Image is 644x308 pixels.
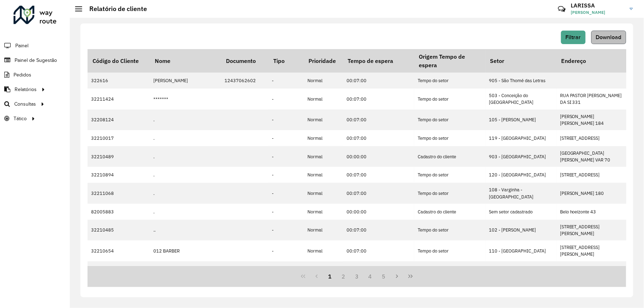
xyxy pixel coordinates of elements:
span: Tático [14,115,27,122]
td: 119 - [GEOGRAPHIC_DATA] [485,130,556,146]
td: . [150,146,221,167]
span: [PERSON_NAME] [571,9,624,16]
th: Nome [150,49,221,73]
td: 105 - [PERSON_NAME] [485,110,556,130]
td: [PERSON_NAME] [PERSON_NAME] 184 [556,110,628,130]
td: [GEOGRAPHIC_DATA][PERSON_NAME] VAR 70 [556,146,628,167]
td: - [268,130,304,146]
td: 503 - Conceição do [GEOGRAPHIC_DATA] [485,89,556,109]
td: . [150,167,221,183]
td: 110 - [GEOGRAPHIC_DATA] [485,240,556,261]
td: 32210489 [88,146,150,167]
td: 013 [150,261,221,282]
td: Tempo do setor [414,220,485,240]
th: Prioridade [304,49,343,73]
button: 5 [377,270,391,283]
td: . [150,183,221,203]
span: Pedidos [14,71,31,79]
button: Download [591,31,626,44]
th: Tipo [268,49,304,73]
td: Tempo do setor [414,130,485,146]
td: [STREET_ADDRESS][PERSON_NAME] [556,220,628,240]
td: 106 - Varginha - [GEOGRAPHIC_DATA] [485,261,556,282]
td: - [268,261,304,282]
td: - [268,183,304,203]
td: 012 BARBER [150,240,221,261]
button: 1 [323,270,337,283]
td: Normal [304,167,343,183]
td: 108 - Varginha - [GEOGRAPHIC_DATA] [485,183,556,203]
span: Download [596,34,622,40]
td: 00:07:00 [343,261,414,282]
td: 00:07:00 [343,89,414,109]
td: Normal [304,240,343,261]
a: Contato Rápido [554,1,569,17]
th: Origem Tempo de espera [414,49,485,73]
button: Last Page [404,270,417,283]
td: Tempo do setor [414,183,485,203]
span: Painel [15,42,28,49]
td: .. [150,220,221,240]
td: Normal [304,73,343,89]
th: Endereço [556,49,628,73]
td: 32211424 [88,89,150,109]
td: 905 - São Thomé das Letras [485,73,556,89]
button: 3 [350,270,364,283]
h2: Relatório de cliente [82,5,147,13]
span: Relatórios [15,86,37,93]
td: - [268,220,304,240]
td: Normal [304,261,343,282]
td: 00:07:00 [343,167,414,183]
td: - [268,204,304,220]
td: Normal [304,204,343,220]
td: - [268,110,304,130]
td: Tempo do setor [414,73,485,89]
td: Tempo do setor [414,167,485,183]
td: Tempo do setor [414,261,485,282]
td: Belo hoeizonte 43 [556,204,628,220]
td: Cadastro do cliente [414,204,485,220]
td: - [268,73,304,89]
span: Painel de Sugestão [15,57,57,64]
td: 00:07:00 [343,73,414,89]
td: Normal [304,183,343,203]
td: Normal [304,89,343,109]
td: - [268,146,304,167]
td: [PERSON_NAME] [150,73,221,89]
th: Código do Cliente [88,49,150,73]
td: RUA PASTOR [PERSON_NAME] DA SI 331 [556,89,628,109]
td: 102 - [PERSON_NAME] [485,220,556,240]
td: Sem setor cadastrado [485,204,556,220]
td: 12437062602 [221,73,268,89]
th: Documento [221,49,268,73]
td: 32208124 [88,110,150,130]
td: [STREET_ADDRESS][PERSON_NAME] [556,240,628,261]
td: . [150,204,221,220]
td: Tempo do setor [414,240,485,261]
td: 32210654 [88,240,150,261]
button: 4 [364,270,377,283]
button: 2 [337,270,350,283]
th: Setor [485,49,556,73]
td: 322616 [88,73,150,89]
td: - [268,240,304,261]
td: Normal [304,110,343,130]
td: 120 - [GEOGRAPHIC_DATA] [485,167,556,183]
td: . [150,110,221,130]
td: 00:07:00 [343,240,414,261]
td: [PERSON_NAME] 180 [556,183,628,203]
td: 82005883 [88,204,150,220]
td: 00:07:00 [343,220,414,240]
td: Tempo do setor [414,89,485,109]
button: Next Page [390,270,404,283]
td: - [268,167,304,183]
td: Tempo do setor [414,110,485,130]
td: 00:07:00 [343,183,414,203]
td: 32211210 [88,261,150,282]
td: 903 - [GEOGRAPHIC_DATA] [485,146,556,167]
h3: LARISSA [571,2,624,9]
td: Normal [304,130,343,146]
td: [PERSON_NAME] 31 [556,261,628,282]
td: . [150,130,221,146]
td: 00:00:00 [343,204,414,220]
